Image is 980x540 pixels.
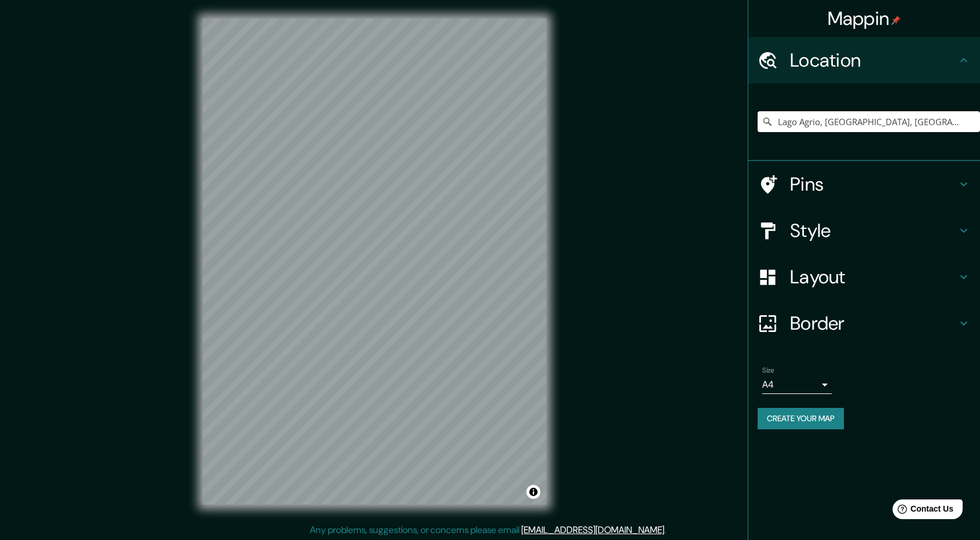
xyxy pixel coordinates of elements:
input: Pick your city or area [758,111,980,132]
canvas: Map [203,19,546,505]
div: Border [748,300,980,346]
button: Create your map [758,408,844,429]
div: Pins [748,161,980,207]
label: Size [762,366,774,375]
h4: Location [790,49,957,72]
div: . [668,523,670,537]
h4: Style [790,219,957,242]
a: [EMAIL_ADDRESS][DOMAIN_NAME] [521,524,664,536]
div: Layout [748,254,980,300]
h4: Mappin [828,7,901,30]
p: Any problems, suggestions, or concerns please email . [310,523,666,537]
h4: Layout [790,265,957,289]
img: pin-icon.png [891,16,901,25]
div: A4 [762,375,832,394]
div: Style [748,207,980,254]
iframe: Help widget launcher [877,495,967,527]
div: Location [748,37,980,83]
div: . [666,523,668,537]
button: Toggle attribution [526,485,540,499]
h4: Border [790,312,957,335]
h4: Pins [790,173,957,196]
